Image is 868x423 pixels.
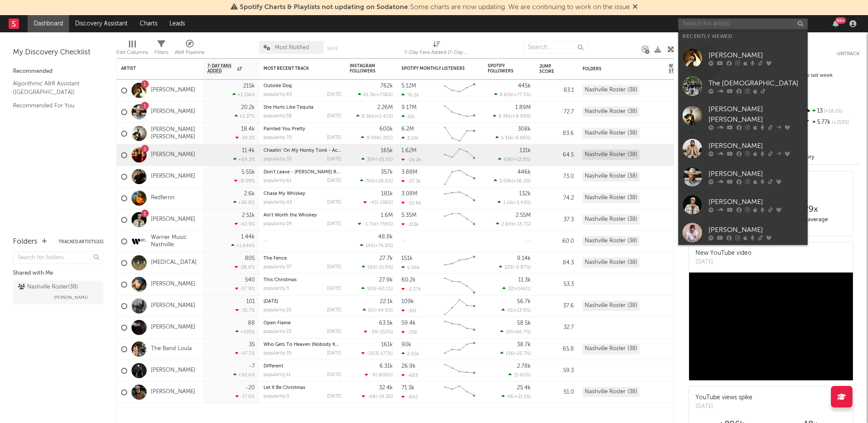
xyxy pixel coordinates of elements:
[633,4,638,11] span: Dismiss
[678,163,808,191] a: [PERSON_NAME]
[493,113,531,119] div: ( )
[696,249,752,258] div: New YouTube video
[401,213,417,218] div: 5.35M
[539,301,574,311] div: 37.6
[151,234,199,249] a: Warner Music Nashville
[151,345,192,353] a: The Band Loula
[500,93,512,97] span: 8.82k
[830,120,849,125] span: +253 %
[515,201,530,205] span: -1.43 %
[494,92,531,97] div: ( )
[380,83,393,89] div: 762k
[151,259,197,266] a: [MEDICAL_DATA]
[823,109,843,114] span: +18.2 %
[327,46,338,51] button: Save
[523,41,588,54] input: Search...
[494,178,531,184] div: ( )
[802,106,859,117] div: 13
[512,114,530,119] span: +9.99 %
[369,201,377,205] span: -45
[515,105,531,110] div: 1.89M
[678,135,808,163] a: [PERSON_NAME]
[583,214,639,225] div: Nashville Roster (38)
[401,157,421,163] div: -24.2k
[235,221,255,227] div: -42.9 %
[376,308,392,313] span: -49.6 %
[379,277,393,283] div: 27.9k
[514,157,530,162] span: +12.8 %
[678,44,808,72] a: [PERSON_NAME]
[501,222,514,227] span: 2.84k
[363,307,393,313] div: ( )
[802,117,859,128] div: 5.77k
[13,268,103,279] div: Shared with Me
[583,171,639,182] div: Nashville Roster (38)
[151,302,195,310] a: [PERSON_NAME]
[363,200,393,205] div: ( )
[263,84,341,88] div: Outside Dog
[440,166,479,188] svg: Chart title
[263,342,349,347] a: Who Gets To Heaven (Nobody Knows)
[263,66,328,71] div: Most Recent Track
[378,201,392,205] span: -138 %
[366,244,373,248] span: 145
[263,200,292,205] div: popularity: 43
[13,66,103,77] div: Recommended
[381,169,393,175] div: 357k
[381,148,393,154] div: 165k
[263,148,351,153] a: Cheatin' On My Honky Tonk - Acoustic
[401,200,421,206] div: -22.6k
[263,213,317,218] a: Ain't Worth the Whiskey
[13,101,95,110] a: Recommended For You
[163,15,191,32] a: Leads
[539,85,574,96] div: 83.1
[368,308,374,313] span: 60
[440,252,479,274] svg: Chart title
[440,209,479,231] svg: Chart title
[507,308,512,313] span: 41
[366,179,373,184] span: 761
[401,256,413,261] div: 151k
[508,287,513,291] span: 32
[59,240,103,244] button: Tracked Artists(15)
[708,141,803,151] div: [PERSON_NAME]
[514,287,530,291] span: +146 %
[404,47,469,58] div: 7-Day Fans Added (7-Day Fans Added)
[356,113,393,119] div: ( )
[263,105,313,110] a: She Hurts Like Tequila
[231,243,255,248] div: +1.64k %
[539,172,574,182] div: 73.0
[263,256,287,261] a: The Fence
[506,330,511,335] span: 20
[363,93,375,97] span: 61.3k
[151,108,195,116] a: [PERSON_NAME]
[519,191,531,197] div: 132k
[361,135,393,141] div: ( )
[440,274,479,295] svg: Chart title
[539,279,574,290] div: 53.3
[175,37,205,62] div: A&R Pipeline
[516,213,531,218] div: 2.55M
[327,135,341,140] div: [DATE]
[678,19,808,29] input: Search for artists
[539,64,561,74] div: Jump Score
[151,216,195,223] a: [PERSON_NAME]
[121,66,186,71] div: Artist
[241,126,255,132] div: 18.4k
[379,320,393,326] div: 63.5k
[151,324,195,331] a: [PERSON_NAME]
[678,72,808,100] a: The [DEMOGRAPHIC_DATA]
[401,222,419,227] div: -113k
[263,92,292,97] div: popularity: 63
[539,128,574,139] div: 83.6
[367,136,379,141] span: 9.09k
[835,17,846,24] div: 99 +
[245,277,255,283] div: 540
[263,191,305,196] a: Chase My Whiskey
[367,287,375,291] span: 505
[364,329,393,335] div: ( )
[514,308,530,313] span: +13.9 %
[235,135,255,141] div: -19.2 %
[583,257,639,268] div: Nashville Roster (38)
[381,191,393,197] div: 181k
